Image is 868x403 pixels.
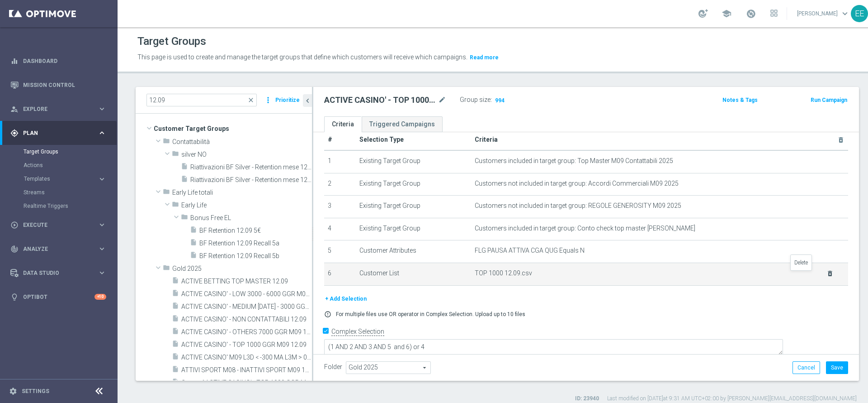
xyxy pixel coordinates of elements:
span: Contattabilit&#xE0; [172,138,312,146]
span: school [722,9,731,19]
a: Optibot [23,285,94,309]
i: keyboard_arrow_right [98,221,106,229]
span: Copy of ACTIVE CASINO&#x27; - TOP 1000 GGR M09 12.09 [181,379,312,387]
button: Read more [469,53,500,62]
span: keyboard_arrow_down [840,9,850,19]
i: insert_drive_file [190,251,197,262]
span: Gold 2025 [172,265,312,273]
td: 2 [324,173,356,196]
a: Streams [24,189,94,196]
i: insert_drive_file [172,353,179,363]
a: Target Groups [24,148,94,155]
span: ACTIVE CASINO&#x27; - NON CONTATTABILI 12.09 [181,316,312,323]
a: Triggered Campaigns [362,116,443,132]
a: Realtime Triggers [24,202,94,210]
a: Mission Control [23,73,106,97]
div: Templates [24,172,117,186]
span: Criteria [475,136,498,143]
button: gps_fixed Plan keyboard_arrow_right [10,130,107,137]
span: close [247,96,255,104]
div: Target Groups [24,145,117,158]
div: Execute [10,221,98,229]
button: Run Campaign [810,95,848,105]
button: Notes & Tags [722,95,759,105]
th: # [324,130,356,150]
i: insert_drive_file [172,327,179,338]
a: Settings [22,389,49,394]
span: Execute [23,222,98,228]
p: For multiple files use OR operator in Complex Selection. Upload up to 10 files [336,311,525,318]
td: 3 [324,196,356,218]
button: track_changes Analyze keyboard_arrow_right [10,245,107,253]
a: Criteria [324,116,362,132]
span: Bonus Free EL [190,214,312,222]
i: keyboard_arrow_right [98,245,106,253]
th: Selection Type [356,130,471,150]
td: Existing Target Group [356,218,471,240]
div: Plan [10,129,98,137]
span: BF Retention 12.09 Recall 5b [199,252,312,260]
div: +10 [94,294,106,300]
i: settings [9,387,17,395]
i: folder [172,150,179,160]
a: Dashboard [23,49,106,73]
i: insert_drive_file [172,378,179,389]
label: Last modified on [DATE] at 9:31 AM UTC+02:00 by [PERSON_NAME][EMAIL_ADDRESS][DOMAIN_NAME] [607,395,857,403]
span: silver NO [181,151,312,158]
span: ACTIVE CASINO&#x27; M09 L3D &lt; -300 MA L3M &gt; 0 12.09 [181,354,312,361]
i: gps_fixed [10,129,19,137]
i: insert_drive_file [172,315,179,325]
i: insert_drive_file [190,239,197,249]
i: insert_drive_file [190,226,197,236]
td: Existing Target Group [356,196,471,218]
i: insert_drive_file [172,277,179,287]
h2: ACTIVE CASINO' - TOP 1000 GGR M09 16.09 [324,95,436,106]
button: equalizer Dashboard [10,58,107,65]
button: Mission Control [10,82,107,89]
span: BF Retention 12.09 Recall 5a [199,240,312,247]
span: This page is used to create and manage the target groups that define which customers will receive... [137,53,467,61]
i: track_changes [10,245,19,253]
button: Templates keyboard_arrow_right [24,175,107,182]
i: insert_drive_file [172,340,179,350]
span: ACTIVE CASINO&#x27; - MEDIUM 1000 - 3000 GGR M09 12.09 [181,303,312,311]
td: 4 [324,218,356,240]
i: folder [163,264,170,274]
span: BF Retention 12.09 5&#x20AC; [199,227,312,235]
i: insert_drive_file [172,365,179,376]
i: folder [163,137,170,148]
button: play_circle_outline Execute keyboard_arrow_right [10,221,107,229]
span: Early Life totali [172,189,312,197]
i: delete_forever [837,136,844,144]
div: Explore [10,105,98,113]
i: keyboard_arrow_right [98,105,106,113]
td: 5 [324,240,356,263]
span: Early Life [181,201,312,209]
span: Plan [23,130,98,136]
i: keyboard_arrow_right [98,175,106,183]
td: Customer Attributes [356,240,471,263]
div: EE [851,5,868,22]
td: Existing Target Group [356,150,471,173]
span: ACTIVE BETTING TOP MASTER 12.09 [181,278,312,285]
i: lightbulb [10,293,19,301]
button: Prioritize [274,94,301,106]
i: person_search [10,105,19,113]
span: Customers included in target group: Top Master M09 Contattabili 2025 [475,157,673,165]
i: equalizer [10,57,19,65]
button: chevron_left [303,94,312,107]
span: Customers included in target group: Conto check top master [PERSON_NAME] [475,225,695,232]
div: Data Studio [10,269,98,277]
button: lightbulb Optibot +10 [10,293,107,301]
button: person_search Explore keyboard_arrow_right [10,106,107,113]
button: + Add Selection [324,294,368,304]
td: Customer List [356,263,471,285]
span: Riattivazioni BF Silver - Retention mese 12.09 low [190,163,312,171]
div: Templates [24,176,98,182]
